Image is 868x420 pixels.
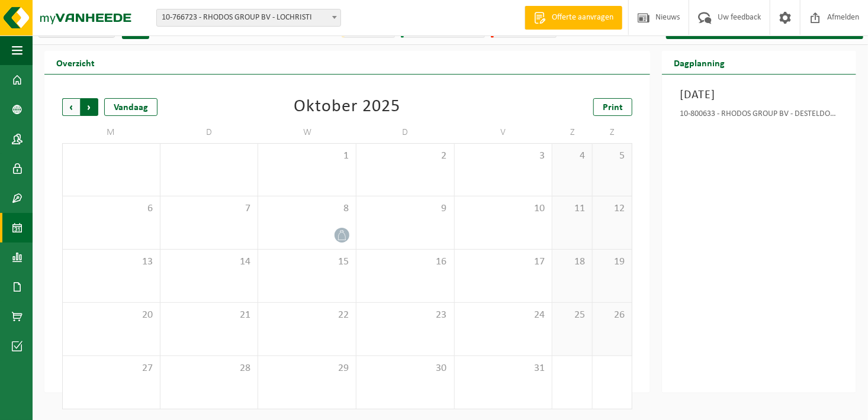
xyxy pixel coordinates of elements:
span: 16 [362,256,448,269]
td: M [62,122,160,143]
span: 10-766723 - RHODOS GROUP BV - LOCHRISTI [157,9,340,26]
span: 8 [264,202,350,215]
h3: [DATE] [680,86,838,104]
span: 10-766723 - RHODOS GROUP BV - LOCHRISTI [156,9,341,27]
a: Offerte aanvragen [525,6,622,30]
span: 28 [166,362,252,375]
span: 22 [264,309,350,322]
span: 29 [264,362,350,375]
span: 20 [69,309,154,322]
span: 31 [461,362,546,375]
h2: Overzicht [44,51,107,74]
span: 21 [166,309,252,322]
span: 19 [599,256,626,269]
a: Print [593,98,632,116]
span: 12 [599,202,626,215]
td: D [356,122,455,143]
div: 10-800633 - RHODOS GROUP BV - DESTELDONK [680,110,838,122]
span: 27 [69,362,154,375]
span: 14 [166,256,252,269]
td: W [258,122,356,143]
span: 4 [558,150,586,163]
div: Oktober 2025 [294,98,401,116]
span: 17 [461,256,546,269]
span: Vorige [62,98,80,116]
span: 18 [558,256,586,269]
span: 1 [264,150,350,163]
span: 13 [69,256,154,269]
span: 3 [461,150,546,163]
td: D [160,122,259,143]
span: 26 [599,309,626,322]
span: 10 [461,202,546,215]
span: 11 [558,202,586,215]
span: 9 [362,202,448,215]
span: 15 [264,256,350,269]
span: Offerte aanvragen [549,12,616,24]
span: 23 [362,309,448,322]
div: Vandaag [104,98,157,116]
span: 7 [166,202,252,215]
span: 2 [362,150,448,163]
span: 5 [599,150,626,163]
span: 6 [69,202,154,215]
td: Z [552,122,592,143]
span: 25 [558,309,586,322]
h2: Dagplanning [662,51,737,74]
span: Volgende [81,98,98,116]
span: 24 [461,309,546,322]
td: V [455,122,553,143]
span: Print [603,103,623,112]
td: Z [593,122,632,143]
span: 30 [362,362,448,375]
